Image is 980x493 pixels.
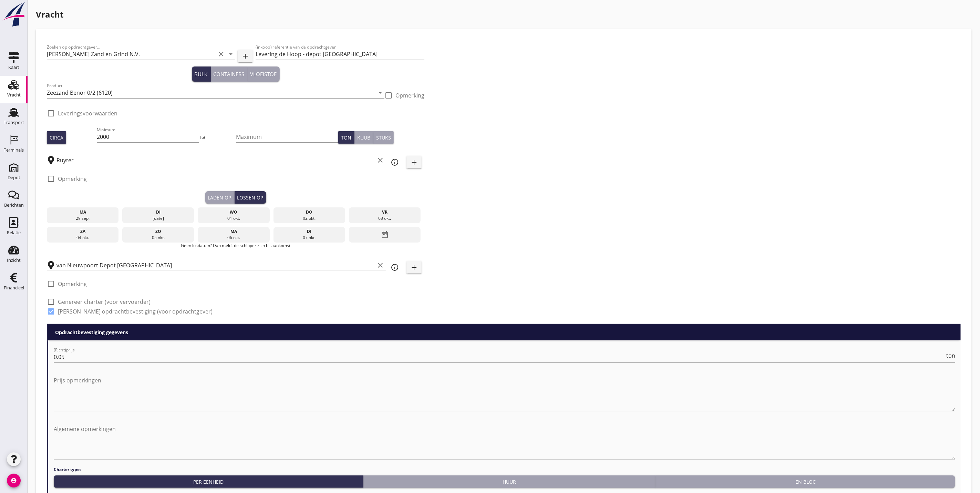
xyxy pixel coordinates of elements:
img: logo-small.a267ee39.svg [1,2,26,27]
i: arrow_drop_down [227,50,235,58]
div: ma [49,209,117,215]
div: Terminals [4,148,24,152]
button: Laden op [205,191,235,204]
i: info_outline [391,263,399,271]
label: Opmerking [58,280,87,287]
div: di [124,209,193,215]
div: 01 okt. [199,215,268,222]
i: arrow_drop_down [376,89,384,97]
div: Kuub [357,134,370,141]
button: En bloc [656,475,955,488]
h1: Vracht [36,8,972,21]
input: Laadplaats [56,155,375,166]
div: 02 okt. [275,215,343,222]
div: za [49,228,117,235]
div: di [275,228,343,235]
div: Laden op [208,194,231,201]
textarea: Prijs opmerkingen [54,375,955,411]
div: Kaart [8,65,19,70]
div: Containers [214,70,245,78]
button: Huur [363,475,656,488]
div: Stuks [376,134,391,141]
div: Vracht [7,93,21,97]
div: Inzicht [7,258,21,263]
div: 06 okt. [199,235,268,241]
button: Circa [47,131,66,144]
p: Geen losdatum? Dan meldt de schipper zich bij aankomst [47,243,424,249]
button: Per eenheid [54,475,363,488]
div: 29 sep. [49,215,117,222]
div: Berichten [4,203,24,207]
button: Containers [211,66,248,82]
h4: Charter type: [54,466,955,473]
input: Losplaats [56,260,375,271]
input: Minimum [97,131,199,142]
i: clear [217,50,225,58]
input: Maximum [236,131,338,142]
input: Product [47,87,375,98]
div: Huur [366,478,653,485]
div: Depot [8,175,20,180]
input: (Richt)prijs [54,351,945,362]
label: Opmerking [58,175,87,182]
label: [PERSON_NAME] opdrachtbevestiging (voor opdrachtgever) [58,308,213,315]
i: info_outline [391,158,399,166]
div: Ton [341,134,351,141]
div: Financieel [4,286,24,290]
i: account_circle [7,474,21,487]
div: Bulk [195,70,208,78]
div: Circa [50,134,63,141]
div: zo [124,228,193,235]
label: Genereer charter (voor vervoerder) [58,298,151,305]
label: Opmerking [395,92,424,99]
div: Per eenheid [56,478,360,485]
input: (inkoop) referentie van de opdrachtgever [256,49,424,60]
button: Bulk [192,66,211,82]
label: Leveringsvoorwaarden [58,110,117,117]
div: Vloeistof [250,70,277,78]
div: En bloc [659,478,952,485]
i: add [241,52,249,60]
div: Tot [199,134,236,141]
i: add [410,158,418,166]
i: add [410,263,418,271]
i: date_range [381,228,389,241]
span: ton [946,353,955,358]
div: [DATE] [124,215,193,222]
div: Transport [4,120,24,125]
div: do [275,209,343,215]
div: 03 okt. [351,215,419,222]
div: 04 okt. [49,235,117,241]
div: wo [199,209,268,215]
button: Stuks [373,131,394,144]
div: vr [351,209,419,215]
div: ma [199,228,268,235]
i: clear [376,261,384,269]
button: Kuub [354,131,373,144]
input: Zoeken op opdrachtgever... [47,49,216,60]
textarea: Algemene opmerkingen [54,423,955,460]
div: Relatie [7,230,21,235]
i: clear [376,156,384,164]
div: Lossen op [237,194,264,201]
button: Vloeistof [248,66,280,82]
button: Ton [338,131,354,144]
button: Lossen op [235,191,266,204]
div: 05 okt. [124,235,193,241]
div: 07 okt. [275,235,343,241]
